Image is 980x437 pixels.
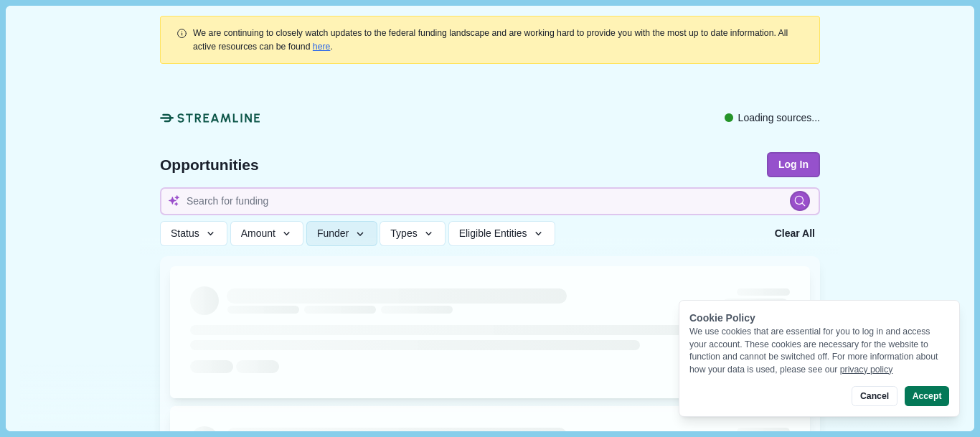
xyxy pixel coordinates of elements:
[160,221,227,246] button: Status
[160,157,259,172] span: Opportunities
[193,27,804,53] div: .
[770,221,820,246] button: Clear All
[380,221,446,246] button: Types
[738,111,820,126] span: Loading sources...
[852,386,897,406] button: Cancel
[317,227,349,240] span: Funder
[241,227,275,240] span: Amount
[390,227,417,240] span: Types
[171,227,199,240] span: Status
[193,28,788,51] span: We are continuing to closely watch updates to the federal funding landscape and are working hard ...
[306,221,377,246] button: Funder
[840,365,893,375] a: privacy policy
[689,312,755,324] span: Cookie Policy
[689,326,949,376] div: We use cookies that are essential for you to log in and access your account. These cookies are ne...
[459,227,527,240] span: Eligible Entities
[313,42,331,52] a: here
[230,221,304,246] button: Amount
[160,187,820,215] input: Search for funding
[448,221,555,246] button: Eligible Entities
[767,152,820,177] button: Log In
[905,386,949,406] button: Accept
